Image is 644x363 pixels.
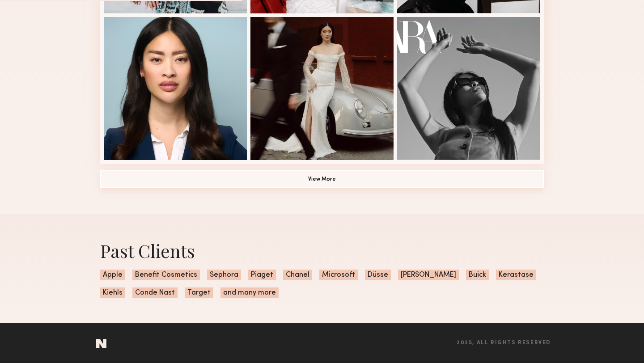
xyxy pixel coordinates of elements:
span: Kerastase [496,270,536,280]
span: Benefit Cosmetics [132,270,200,280]
span: Conde Nast [132,287,178,298]
span: Microsoft [319,270,358,280]
span: Kiehls [100,287,125,298]
span: Sephora [207,270,241,280]
div: Past Clients [100,239,544,262]
span: Target [185,287,213,298]
span: 2025, all rights reserved [457,340,551,346]
span: Buick [466,270,489,280]
span: [PERSON_NAME] [398,270,459,280]
span: Apple [100,270,125,280]
span: and many more [220,287,279,298]
span: Piaget [248,270,276,280]
button: View More [100,170,544,188]
span: Düsse [365,270,391,280]
span: Chanel [283,270,312,280]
